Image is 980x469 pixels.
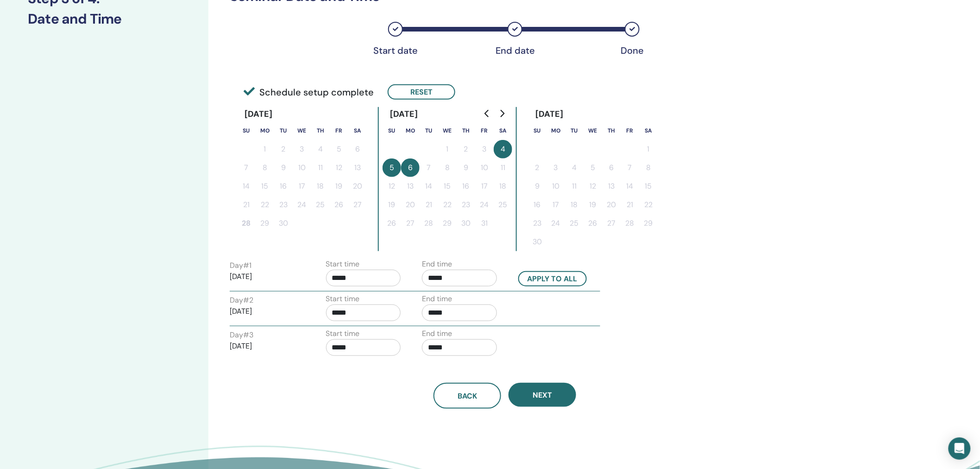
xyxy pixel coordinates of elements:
[422,259,452,270] label: End time
[293,196,311,214] button: 24
[230,260,251,271] label: Day # 1
[348,121,367,140] th: Saturday
[494,196,512,214] button: 25
[457,158,475,177] button: 9
[348,196,367,214] button: 27
[422,328,452,339] label: End time
[274,140,293,158] button: 2
[256,158,274,177] button: 8
[584,121,602,140] th: Wednesday
[621,214,639,233] button: 28
[311,177,330,196] button: 18
[438,158,457,177] button: 8
[457,214,475,233] button: 30
[383,158,401,177] button: 5
[639,140,658,158] button: 1
[256,121,274,140] th: Monday
[547,196,565,214] button: 17
[330,196,348,214] button: 26
[621,177,639,196] button: 14
[547,214,565,233] button: 24
[602,214,621,233] button: 27
[584,177,602,196] button: 12
[457,177,475,196] button: 16
[565,158,584,177] button: 4
[584,214,602,233] button: 26
[547,177,565,196] button: 10
[274,214,293,233] button: 30
[383,214,401,233] button: 26
[438,196,457,214] button: 22
[330,177,348,196] button: 19
[237,196,256,214] button: 21
[330,140,348,158] button: 5
[621,196,639,214] button: 21
[401,177,420,196] button: 13
[383,107,426,121] div: [DATE]
[518,271,587,286] button: Apply to all
[639,158,658,177] button: 8
[326,259,360,270] label: Start time
[274,121,293,140] th: Tuesday
[237,158,256,177] button: 7
[602,121,621,140] th: Thursday
[401,158,420,177] button: 6
[256,140,274,158] button: 1
[475,158,494,177] button: 10
[602,177,621,196] button: 13
[28,11,181,27] h3: Date and Time
[528,158,547,177] button: 2
[401,196,420,214] button: 20
[383,177,401,196] button: 12
[311,196,330,214] button: 25
[348,140,367,158] button: 6
[494,177,512,196] button: 18
[293,140,311,158] button: 3
[509,383,576,407] button: Next
[438,177,457,196] button: 15
[584,196,602,214] button: 19
[237,107,280,121] div: [DATE]
[348,177,367,196] button: 20
[584,158,602,177] button: 5
[420,158,438,177] button: 7
[330,158,348,177] button: 12
[475,196,494,214] button: 24
[602,158,621,177] button: 6
[293,121,311,140] th: Wednesday
[274,196,293,214] button: 23
[457,121,475,140] th: Thursday
[244,85,374,99] span: Schedule setup complete
[230,271,305,282] p: [DATE]
[420,214,438,233] button: 28
[438,121,457,140] th: Wednesday
[621,158,639,177] button: 7
[547,121,565,140] th: Monday
[528,214,547,233] button: 23
[457,196,475,214] button: 23
[528,177,547,196] button: 9
[401,214,420,233] button: 27
[311,121,330,140] th: Thursday
[326,293,360,304] label: Start time
[528,196,547,214] button: 16
[256,177,274,196] button: 15
[230,341,305,352] p: [DATE]
[237,121,256,140] th: Sunday
[609,45,655,56] div: Done
[458,391,477,401] span: Back
[256,196,274,214] button: 22
[422,293,452,304] label: End time
[639,121,658,140] th: Saturday
[639,177,658,196] button: 15
[274,158,293,177] button: 9
[420,121,438,140] th: Tuesday
[480,104,495,123] button: Go to previous month
[475,177,494,196] button: 17
[602,196,621,214] button: 20
[949,437,971,460] div: Open Intercom Messenger
[383,196,401,214] button: 19
[438,140,457,158] button: 1
[475,140,494,158] button: 3
[621,121,639,140] th: Friday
